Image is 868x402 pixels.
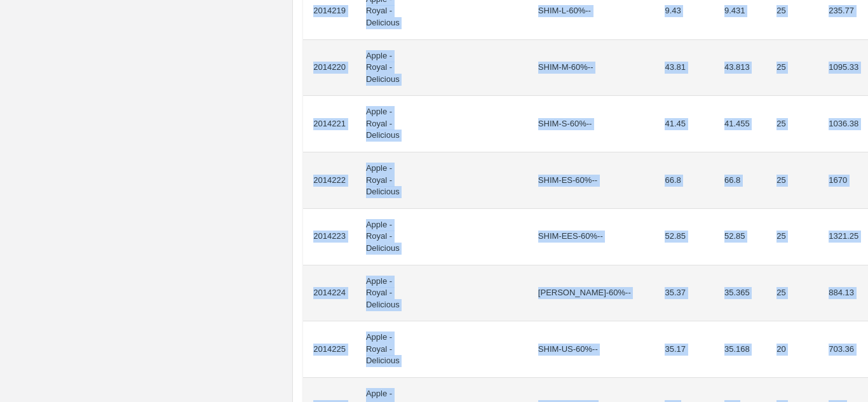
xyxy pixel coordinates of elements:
td: 52.85 [714,209,766,265]
td: 41.455 [714,96,766,152]
td: Apple - Royal - Delicious [356,40,412,97]
td: [PERSON_NAME]-60%-- [528,265,655,322]
td: 66.8 [654,152,714,209]
td: 52.85 [654,209,714,265]
td: Apple - Royal - Delicious [356,209,412,265]
td: SHIM-S-60%-- [528,96,655,152]
td: 2014221 [303,96,356,152]
td: 35.17 [654,321,714,378]
td: 35.365 [714,265,766,322]
td: Apple - Royal - Delicious [356,265,412,322]
td: SHIM-M-60%-- [528,40,655,97]
td: 25 [766,96,818,152]
td: 41.45 [654,96,714,152]
td: 25 [766,265,818,322]
td: 35.168 [714,321,766,378]
td: Apple - Royal - Delicious [356,152,412,209]
td: 2014225 [303,321,356,378]
td: Apple - Royal - Delicious [356,96,412,152]
td: 2014220 [303,40,356,97]
td: 2014224 [303,265,356,322]
td: SHIM-US-60%-- [528,321,655,378]
td: 25 [766,209,818,265]
td: 35.37 [654,265,714,322]
td: 43.813 [714,40,766,97]
td: Apple - Royal - Delicious [356,321,412,378]
td: 20 [766,321,818,378]
td: 25 [766,40,818,97]
td: SHIM-ES-60%-- [528,152,655,209]
td: SHIM-EES-60%-- [528,209,655,265]
td: 25 [766,152,818,209]
td: 66.8 [714,152,766,209]
td: 2014223 [303,209,356,265]
td: 43.81 [654,40,714,97]
td: 2014222 [303,152,356,209]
